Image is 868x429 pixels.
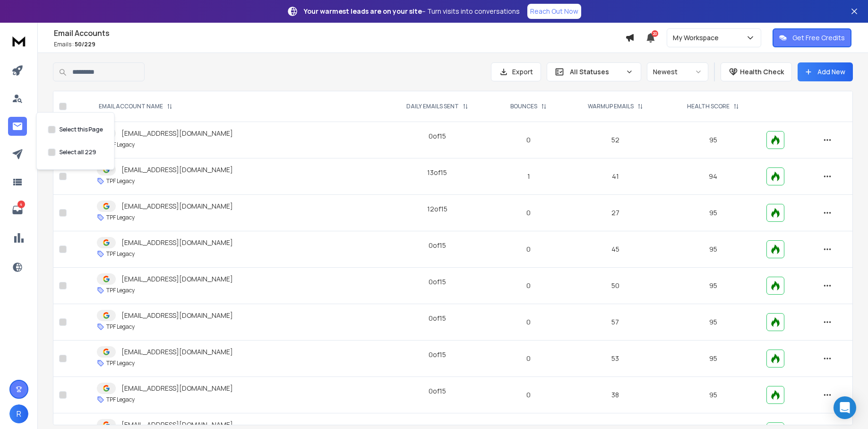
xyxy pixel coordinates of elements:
[498,245,559,254] p: 0
[687,103,730,110] p: HEALTH SCORE
[647,62,708,81] button: Newest
[427,204,447,214] div: 12 of 15
[498,390,559,400] p: 0
[673,33,722,43] p: My Workspace
[565,158,665,195] td: 41
[665,122,761,158] td: 95
[54,27,625,39] h1: Email Accounts
[304,7,520,16] p: – Turn visits into conversations
[54,41,625,48] p: Emails :
[665,158,761,195] td: 94
[429,386,446,396] div: 0 of 15
[530,7,578,16] p: Reach Out Now
[498,354,559,363] p: 0
[498,172,559,181] p: 1
[106,323,135,331] p: TPF Legacy
[406,103,459,110] p: DAILY EMAILS SENT
[565,341,665,377] td: 53
[565,304,665,341] td: 57
[565,377,665,413] td: 38
[527,4,581,19] a: Reach Out Now
[652,30,658,37] span: 20
[798,62,853,81] button: Add New
[9,404,28,423] button: R
[792,33,845,43] p: Get Free Credits
[588,103,634,110] p: WARMUP EMAILS
[570,67,622,77] p: All Statuses
[429,241,446,250] div: 0 of 15
[429,277,446,287] div: 0 of 15
[565,122,665,158] td: 52
[121,129,233,138] p: [EMAIL_ADDRESS][DOMAIN_NAME]
[75,40,95,48] span: 50 / 229
[665,195,761,231] td: 95
[491,62,541,81] button: Export
[429,314,446,323] div: 0 of 15
[665,231,761,268] td: 95
[17,201,25,208] p: 4
[721,62,792,81] button: Health Check
[121,238,233,247] p: [EMAIL_ADDRESS][DOMAIN_NAME]
[121,347,233,357] p: [EMAIL_ADDRESS][DOMAIN_NAME]
[121,311,233,320] p: [EMAIL_ADDRESS][DOMAIN_NAME]
[834,396,856,419] div: Open Intercom Messenger
[565,195,665,231] td: 27
[304,7,422,16] strong: Your warmest leads are on your site
[565,231,665,268] td: 45
[773,28,851,47] button: Get Free Credits
[121,274,233,284] p: [EMAIL_ADDRESS][DOMAIN_NAME]
[665,377,761,413] td: 95
[106,287,135,294] p: TPF Legacy
[429,350,446,359] div: 0 of 15
[121,201,233,211] p: [EMAIL_ADDRESS][DOMAIN_NAME]
[665,304,761,341] td: 95
[498,208,559,218] p: 0
[106,250,135,258] p: TPF Legacy
[740,67,784,77] p: Health Check
[8,201,27,219] a: 4
[121,384,233,393] p: [EMAIL_ADDRESS][DOMAIN_NAME]
[106,396,135,403] p: TPF Legacy
[106,141,135,149] p: TPF Legacy
[60,126,103,133] label: Select this Page
[9,32,28,50] img: logo
[429,131,446,141] div: 0 of 15
[106,214,135,221] p: TPF Legacy
[510,103,537,110] p: BOUNCES
[565,268,665,304] td: 50
[106,359,135,367] p: TPF Legacy
[99,103,172,110] div: EMAIL ACCOUNT NAME
[498,135,559,145] p: 0
[427,168,447,177] div: 13 of 15
[106,177,135,185] p: TPF Legacy
[665,268,761,304] td: 95
[498,317,559,327] p: 0
[60,149,96,156] label: Select all 229
[121,165,233,175] p: [EMAIL_ADDRESS][DOMAIN_NAME]
[665,341,761,377] td: 95
[498,281,559,290] p: 0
